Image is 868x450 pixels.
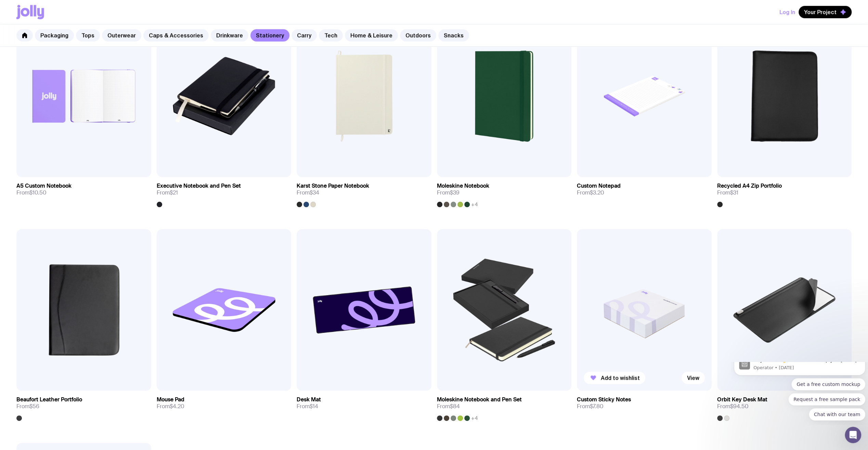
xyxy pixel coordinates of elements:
[310,403,318,410] span: $14
[297,183,369,189] h3: Karst Stone Paper Notebook
[730,403,749,410] span: $94.50
[437,403,460,410] span: From
[16,391,151,421] a: Beaufort Leather PortfolioFrom$56
[297,391,431,415] a: Desk MatFrom$14
[471,202,478,207] span: +4
[345,29,398,41] a: Home & Leisure
[157,177,292,207] a: Executive Notebook and Pen SetFrom$21
[437,396,522,403] h3: Moleskine Notebook and Pen Set
[78,46,134,59] button: Quick reply: Chat with our team
[717,183,782,189] h3: Recycled A4 Zip Portfolio
[437,183,489,189] h3: Moleskine Notebook
[157,396,184,403] h3: Mouse Pad
[717,403,749,410] span: From
[450,189,459,196] span: $39
[577,183,621,189] h3: Custom Notepad
[29,403,39,410] span: $56
[29,189,47,196] span: $10.50
[437,189,459,196] span: From
[437,177,572,207] a: Moleskine NotebookFrom$39+4
[730,189,738,196] span: $31
[717,396,767,403] h3: Orbit Key Desk Mat
[590,189,604,196] span: $3.20
[577,403,604,410] span: From
[297,189,319,196] span: From
[157,183,241,189] h3: Executive Notebook and Pen Set
[779,6,795,18] button: Log In
[400,29,436,41] a: Outdoors
[577,177,712,202] a: Custom NotepadFrom$3.20
[450,403,460,410] span: $84
[102,29,141,41] a: Outerwear
[310,189,319,196] span: $34
[292,29,317,41] a: Carry
[845,427,861,443] iframe: Intercom live chat
[577,396,631,403] h3: Custom Sticky Notes
[3,16,134,59] div: Quick reply options
[16,189,47,196] span: From
[16,177,151,202] a: A5 Custom NotebookFrom$10.50
[35,29,74,41] a: Packaging
[170,189,178,196] span: $21
[590,403,604,410] span: $7.80
[471,415,478,421] span: +4
[170,403,184,410] span: $4.20
[76,29,100,41] a: Tops
[16,396,82,403] h3: Beaufort Leather Portfolio
[584,372,645,384] button: Add to wishlist
[16,183,72,189] h3: A5 Custom Notebook
[297,177,431,207] a: Karst Stone Paper NotebookFrom$34
[682,372,705,384] a: View
[157,403,184,410] span: From
[717,391,852,421] a: Orbit Key Desk MatFrom$94.50
[57,31,134,43] button: Quick reply: Request a free sample pack
[438,29,469,41] a: Snacks
[577,391,712,415] a: Custom Sticky NotesFrom$7.80
[601,374,640,381] span: Add to wishlist
[157,189,178,196] span: From
[60,16,134,28] button: Quick reply: Get a free custom mockup
[577,189,604,196] span: From
[319,29,343,41] a: Tech
[717,177,852,207] a: Recycled A4 Zip PortfolioFrom$31
[143,29,209,41] a: Caps & Accessories
[297,396,321,403] h3: Desk Mat
[157,391,292,415] a: Mouse PadFrom$4.20
[250,29,289,41] a: Stationery
[799,6,852,18] button: Your Project
[437,391,572,421] a: Moleskine Notebook and Pen SetFrom$84+4
[211,29,248,41] a: Drinkware
[731,362,868,425] iframe: Intercom notifications message
[16,403,39,410] span: From
[22,3,129,9] p: Message from Operator, sent 2w ago
[717,189,738,196] span: From
[804,9,837,15] span: Your Project
[297,403,318,410] span: From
